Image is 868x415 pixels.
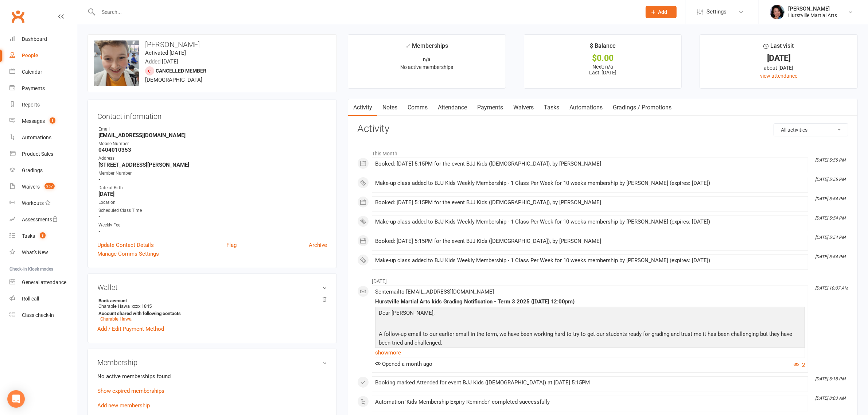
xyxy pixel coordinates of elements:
[22,296,39,302] div: Roll call
[98,298,323,303] strong: Bank account
[44,183,55,189] span: 257
[22,36,47,42] div: Dashboard
[98,222,327,229] div: Weekly Fee
[94,40,139,86] img: image1756883981.png
[9,212,77,228] a: Assessments
[97,297,327,323] li: Charable Hawa
[348,99,377,116] a: Activity
[9,228,77,244] a: Tasks 3
[22,151,53,157] div: Product Sales
[707,54,851,62] div: [DATE]
[375,299,805,305] div: Hurstville Martial Arts kids Grading Notification - Term 3 2025 ([DATE] 12:00pm)
[22,135,51,140] div: Automations
[22,249,48,255] div: What's New
[375,199,805,206] div: Booked: [DATE] 5:15PM for the event BJJ Kids ([DEMOGRAPHIC_DATA]), by [PERSON_NAME]
[132,303,152,309] span: xxxx 1845
[98,126,327,133] div: Email
[22,217,58,222] div: Assessments
[646,6,677,18] button: Add
[375,219,805,225] div: Make-up class added to BJJ Kids Weekly Membership - 1 Class Per Week for 10 weeks membership by [...
[472,99,508,116] a: Payments
[98,207,327,214] div: Scheduled Class Time
[94,40,331,49] h3: [PERSON_NAME]
[98,213,327,220] strong: -
[96,7,636,17] input: Search...
[531,54,675,62] div: $0.00
[9,195,77,212] a: Workouts
[156,68,206,74] span: Cancelled member
[9,162,77,179] a: Gradings
[98,191,327,197] strong: [DATE]
[97,109,327,120] h3: Contact information
[98,185,327,191] div: Date of Birth
[22,85,45,91] div: Payments
[794,361,805,369] button: 2
[9,291,77,307] a: Roll call
[764,41,794,54] div: Last visit
[788,12,837,19] div: Hurstville Martial Arts
[145,58,178,65] time: Added [DATE]
[377,99,402,116] a: Notes
[815,196,845,201] i: [DATE] 5:54 PM
[9,7,27,26] a: Clubworx
[815,376,845,381] i: [DATE] 5:18 PM
[608,99,677,116] a: Gradings / Promotions
[375,380,805,386] div: Booking marked Attended for event BJJ Kids ([DEMOGRAPHIC_DATA]) at [DATE] 5:15PM
[97,402,150,409] a: Add new membership
[815,235,845,240] i: [DATE] 5:54 PM
[97,325,164,333] a: Add / Edit Payment Method
[788,5,837,12] div: [PERSON_NAME]
[815,396,845,401] i: [DATE] 8:03 AM
[9,274,77,291] a: General attendance kiosk mode
[9,64,77,80] a: Calendar
[9,97,77,113] a: Reports
[377,309,803,319] p: Dear [PERSON_NAME],
[375,361,432,367] span: Opened a month ago
[98,132,327,139] strong: [EMAIL_ADDRESS][DOMAIN_NAME]
[375,348,805,358] a: show more
[98,176,327,183] strong: -
[815,286,848,291] i: [DATE] 10:07 AM
[508,99,539,116] a: Waivers
[375,288,494,295] span: Sent email to [EMAIL_ADDRESS][DOMAIN_NAME]
[40,232,46,238] span: 3
[98,228,327,235] strong: -
[145,77,202,83] span: [DEMOGRAPHIC_DATA]
[658,9,667,15] span: Add
[9,113,77,129] a: Messages 1
[815,158,845,163] i: [DATE] 5:55 PM
[9,80,77,97] a: Payments
[97,241,154,249] a: Update Contact Details
[375,161,805,167] div: Booked: [DATE] 5:15PM for the event BJJ Kids ([DEMOGRAPHIC_DATA]), by [PERSON_NAME]
[770,5,785,19] img: thumb_image1552221965.png
[406,43,410,50] i: ✓
[375,238,805,244] div: Booked: [DATE] 5:15PM for the event BJJ Kids ([DEMOGRAPHIC_DATA]), by [PERSON_NAME]
[98,311,323,316] strong: Account shared with following contacts
[7,390,25,408] div: Open Intercom Messenger
[375,399,805,405] div: Automation 'Kids Membership Expiry Reminder' completed successfully
[98,170,327,177] div: Member Number
[226,241,237,249] a: Flag
[145,50,186,56] time: Activated [DATE]
[375,180,805,186] div: Make-up class added to BJJ Kids Weekly Membership - 1 Class Per Week for 10 weeks membership by [...
[357,146,848,158] li: This Month
[760,73,797,79] a: view attendance
[539,99,564,116] a: Tasks
[98,199,327,206] div: Location
[309,241,327,249] a: Archive
[22,118,45,124] div: Messages
[9,31,77,47] a: Dashboard
[433,99,472,116] a: Attendance
[406,41,448,55] div: Memberships
[357,123,848,135] h3: Activity
[9,47,77,64] a: People
[815,216,845,221] i: [DATE] 5:54 PM
[97,388,164,394] a: Show expired memberships
[50,117,55,124] span: 1
[423,57,431,62] strong: n/a
[97,249,159,258] a: Manage Comms Settings
[22,167,43,173] div: Gradings
[9,179,77,195] a: Waivers 257
[22,53,38,58] div: People
[22,233,35,239] div: Tasks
